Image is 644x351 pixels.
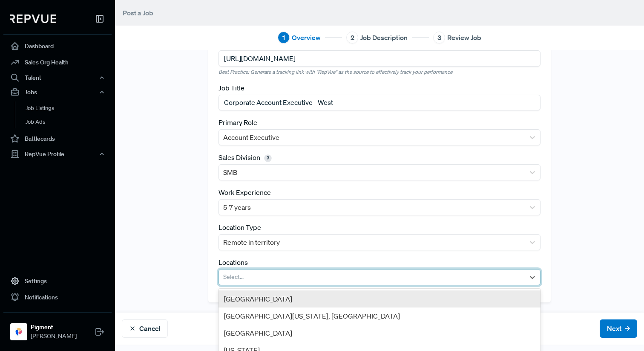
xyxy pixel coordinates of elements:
strong: Pigment [31,323,77,332]
div: 1 [278,32,290,44]
a: Dashboard [3,38,112,54]
div: 2 [346,32,358,44]
label: Sales Division [218,152,274,162]
span: Overview [292,32,321,43]
label: Work Experience [218,187,271,197]
div: [GEOGRAPHIC_DATA] [218,290,540,307]
span: Job Description [360,32,408,43]
label: Primary Role [218,117,257,128]
img: Pigment [12,325,26,339]
input: https://www.yoursite.com [218,50,540,66]
a: Sales Org Health [3,54,112,70]
label: Locations [218,257,248,267]
span: Post a Job [123,9,153,17]
a: Settings [3,273,112,289]
button: RepVue Profile [3,147,112,161]
button: Jobs [3,85,112,99]
button: Next [600,319,637,338]
div: 3 [433,32,445,44]
div: [GEOGRAPHIC_DATA] [218,325,540,342]
div: [GEOGRAPHIC_DATA][US_STATE], [GEOGRAPHIC_DATA] [218,307,540,325]
label: Job Title [218,83,244,93]
a: Job Ads [15,115,123,129]
a: Battlecards [3,131,112,147]
a: Job Listings [15,102,123,115]
em: Best Practice: Generate a tracking link with "RepVue" as the source to effectively track your per... [218,68,540,76]
img: RepVue [10,15,56,23]
label: Location Type [218,222,261,232]
button: Cancel [122,319,168,338]
a: PigmentPigment[PERSON_NAME] [3,312,112,344]
a: Notifications [3,289,112,305]
span: [PERSON_NAME] [31,332,77,341]
button: Talent [3,70,112,85]
span: Review Job [447,32,481,43]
